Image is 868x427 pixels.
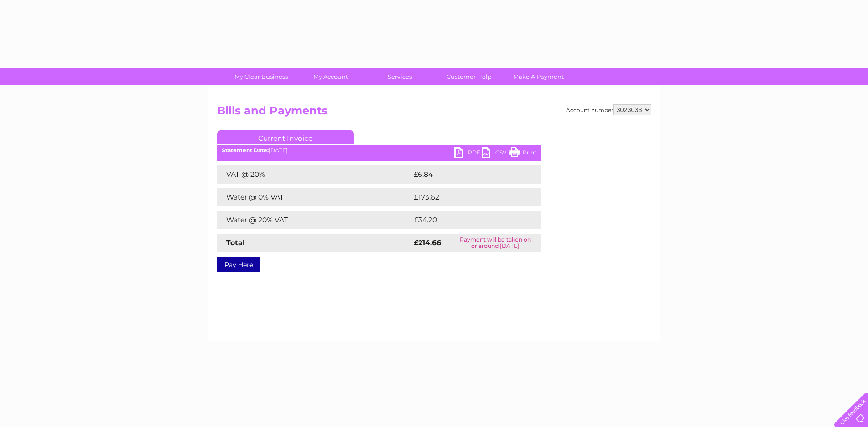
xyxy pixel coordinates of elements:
[414,238,441,247] strong: £214.66
[411,188,524,206] td: £173.62
[450,234,541,252] td: Payment will be taken on or around [DATE]
[217,130,354,144] a: Current Invoice
[362,68,437,85] a: Services
[226,238,245,247] strong: Total
[411,165,520,184] td: £6.84
[217,147,541,154] div: [DATE]
[293,68,368,85] a: My Account
[482,147,509,160] a: CSV
[217,188,411,206] td: Water @ 0% VAT
[566,104,651,115] div: Account number
[217,257,260,272] a: Pay Here
[454,147,482,160] a: PDF
[217,211,411,229] td: Water @ 20% VAT
[509,147,536,160] a: Print
[501,68,576,85] a: Make A Payment
[431,68,507,85] a: Customer Help
[222,147,269,154] b: Statement Date:
[411,211,523,229] td: £34.20
[223,68,299,85] a: My Clear Business
[217,104,651,122] h2: Bills and Payments
[217,165,411,184] td: VAT @ 20%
